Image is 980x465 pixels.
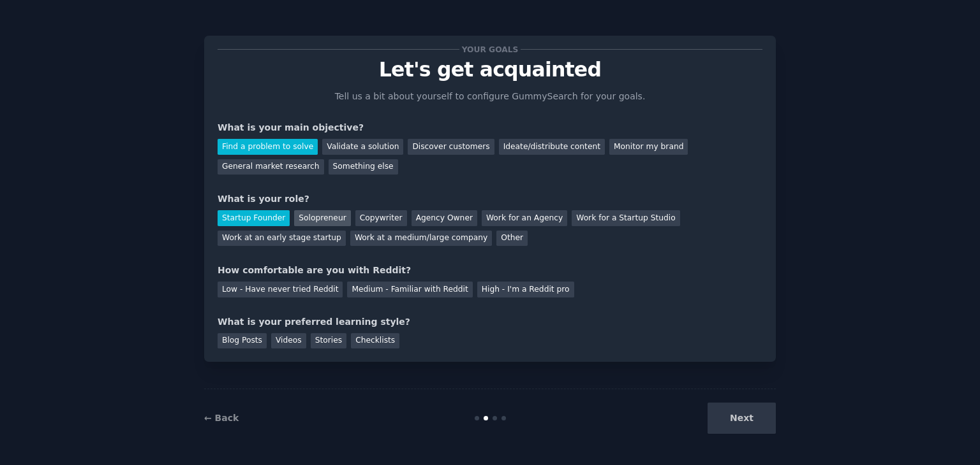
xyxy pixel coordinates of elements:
div: What is your preferred learning style? [218,315,762,329]
div: Work for an Agency [482,210,567,226]
div: Medium - Familiar with Reddit [347,282,472,297]
div: Stories [311,333,346,349]
div: High - I'm a Reddit pro [477,282,574,297]
div: Videos [271,333,306,349]
div: Checklists [351,333,399,349]
div: Work at a medium/large company [350,231,492,247]
div: Discover customers [408,139,494,155]
div: Low - Have never tried Reddit [218,282,343,297]
div: Copywriter [355,210,407,226]
p: Let's get acquainted [218,59,762,81]
div: Ideate/distribute content [499,139,605,155]
div: Work at an early stage startup [218,231,346,247]
a: ← Back [204,413,239,423]
div: What is your main objective? [218,121,762,134]
div: Other [496,231,528,247]
span: Your goals [459,43,521,56]
div: Monitor my brand [609,139,688,155]
p: Tell us a bit about yourself to configure GummySearch for your goals. [329,90,651,103]
div: How comfortable are you with Reddit? [218,264,762,277]
div: Blog Posts [218,333,267,349]
div: Agency Owner [412,210,477,226]
div: What is your role? [218,192,762,206]
div: Startup Founder [218,210,290,226]
div: Find a problem to solve [218,139,318,155]
div: Work for a Startup Studio [572,210,679,226]
div: Something else [329,159,398,175]
div: Solopreneur [294,210,350,226]
div: Validate a solution [322,139,403,155]
div: General market research [218,159,324,175]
